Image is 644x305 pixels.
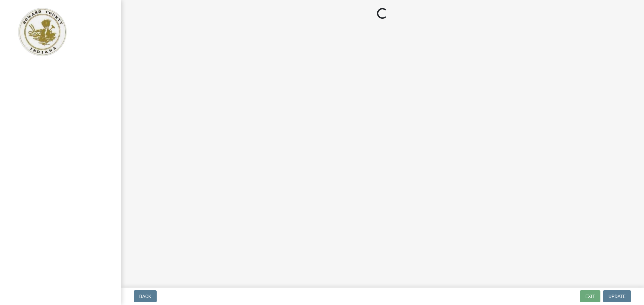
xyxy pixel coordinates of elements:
[603,290,631,302] button: Update
[134,290,157,302] button: Back
[139,294,151,299] span: Back
[608,294,626,299] span: Update
[13,7,71,57] img: Howard County, Indiana
[580,290,600,302] button: Exit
